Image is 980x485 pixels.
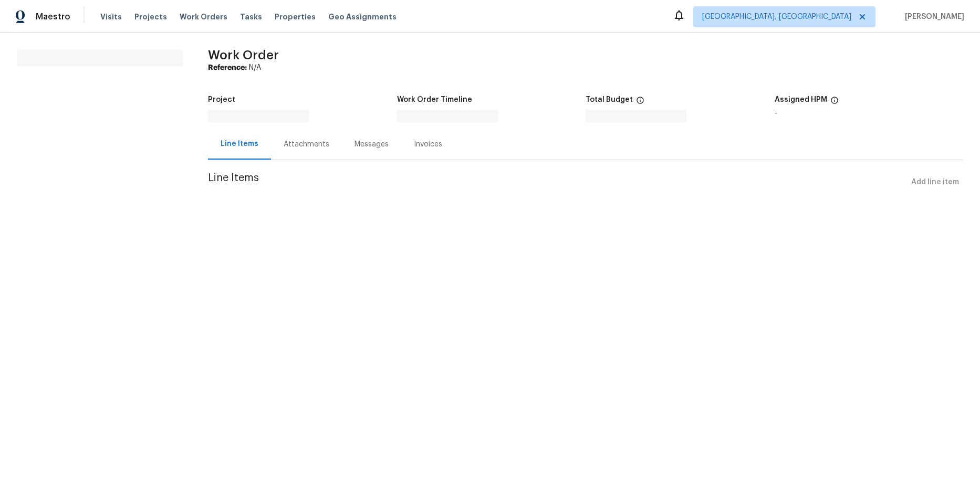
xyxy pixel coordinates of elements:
span: [PERSON_NAME] [901,12,964,22]
span: Projects [134,12,167,22]
span: Line Items [208,173,907,192]
div: Attachments [284,139,329,150]
div: N/A [208,62,963,73]
h5: Total Budget [586,96,633,103]
span: Properties [275,12,316,22]
div: Invoices [414,139,442,150]
span: The hpm assigned to this work order. [830,96,839,110]
div: Messages [355,139,389,150]
h5: Assigned HPM [775,96,827,103]
b: Reference: [208,64,247,71]
h5: Work Order Timeline [397,96,472,103]
span: Tasks [240,13,262,20]
span: Work Orders [180,12,227,22]
span: Work Order [208,49,279,61]
span: Geo Assignments [328,12,397,22]
span: Maestro [36,12,70,22]
span: The total cost of line items that have been proposed by Opendoor. This sum includes line items th... [636,96,644,110]
span: [GEOGRAPHIC_DATA], [GEOGRAPHIC_DATA] [702,12,851,22]
div: Line Items [221,139,258,149]
span: Visits [100,12,122,22]
div: - [775,110,964,117]
h5: Project [208,96,235,103]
